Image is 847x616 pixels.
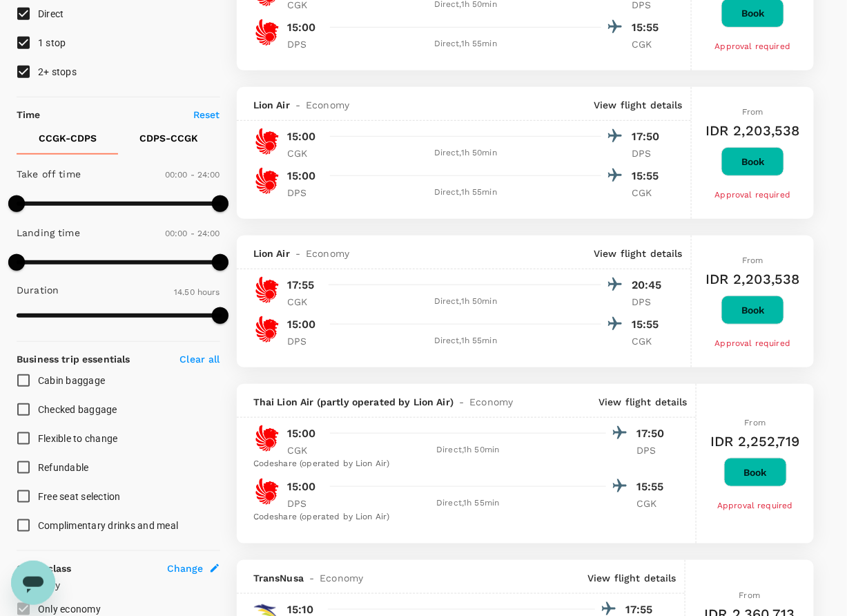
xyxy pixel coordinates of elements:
[38,433,118,444] span: Flexible to change
[320,571,363,585] span: Economy
[253,425,281,452] img: SL
[721,147,784,176] button: Book
[715,41,791,51] span: Approval required
[287,146,322,160] p: CGK
[587,571,676,585] p: View flight details
[287,425,316,442] p: 15:00
[38,8,64,19] span: Direct
[38,404,117,415] span: Checked baggage
[287,479,316,495] p: 15:00
[469,395,513,409] span: Economy
[11,561,55,605] iframe: Button to launch messaging window
[17,283,59,297] p: Duration
[287,316,316,333] p: 15:00
[287,19,316,36] p: 15:00
[253,457,671,471] div: Codeshare (operated by Lion Air)
[38,604,101,615] span: Only economy
[306,98,349,112] span: Economy
[715,338,791,348] span: Approval required
[598,395,688,409] p: View flight details
[165,229,220,238] span: 00:00 - 24:00
[330,443,606,457] div: Direct , 1h 50min
[38,462,89,473] span: Refundable
[632,37,666,51] p: CGK
[253,98,290,112] span: Lion Air
[38,37,66,48] span: 1 stop
[705,119,800,142] h6: IDR 2,203,538
[632,295,666,309] p: DPS
[253,128,281,155] img: JT
[253,19,281,46] img: JT
[632,186,666,200] p: CGK
[306,247,349,260] span: Economy
[454,395,469,409] span: -
[330,186,601,200] div: Direct , 1h 55min
[287,168,316,184] p: 15:00
[287,334,322,348] p: DPS
[38,66,77,77] span: 2+ stops
[253,510,671,524] div: Codeshare (operated by Lion Air)
[287,295,322,309] p: CGK
[290,98,306,112] span: -
[253,276,281,304] img: JT
[165,170,220,180] span: 00:00 - 24:00
[636,497,671,510] p: CGK
[39,131,97,145] p: CCGK - CDPS
[632,146,666,160] p: DPS
[636,479,671,495] p: 15:55
[287,277,315,293] p: 17:55
[140,131,199,145] p: CDPS - CCGK
[745,418,766,427] span: From
[287,128,316,145] p: 15:00
[167,561,204,575] span: Change
[632,128,666,145] p: 17:50
[193,108,220,122] p: Reset
[17,167,81,181] p: Take off time
[179,352,220,366] p: Clear all
[742,256,763,265] span: From
[717,501,793,510] span: Approval required
[636,425,671,442] p: 17:50
[253,167,281,195] img: JT
[742,107,763,117] span: From
[632,277,666,293] p: 20:45
[330,37,601,51] div: Direct , 1h 55min
[17,578,220,592] p: Economy
[287,37,322,51] p: DPS
[304,571,320,585] span: -
[330,334,601,348] div: Direct , 1h 55min
[632,334,666,348] p: CGK
[253,316,281,343] img: JT
[38,491,121,502] span: Free seat selection
[17,563,72,574] strong: Cabin class
[710,430,800,452] h6: IDR 2,252,719
[287,186,322,200] p: DPS
[632,19,666,36] p: 15:55
[330,497,606,510] div: Direct , 1h 55min
[287,497,322,510] p: DPS
[594,247,683,260] p: View flight details
[330,295,601,309] div: Direct , 1h 50min
[253,571,304,585] span: TransNusa
[287,443,322,457] p: CGK
[724,458,787,487] button: Book
[174,287,220,297] span: 14.50 hours
[290,247,306,260] span: -
[632,316,666,333] p: 15:55
[17,108,41,122] p: Time
[253,395,454,409] span: Thai Lion Air (partly operated by Lion Air)
[721,296,784,325] button: Book
[636,443,671,457] p: DPS
[330,146,601,160] div: Direct , 1h 50min
[17,354,130,365] strong: Business trip essentials
[38,375,105,386] span: Cabin baggage
[705,268,800,290] h6: IDR 2,203,538
[715,190,791,200] span: Approval required
[253,478,281,506] img: SL
[38,520,178,531] span: Complimentary drinks and meal
[17,226,80,240] p: Landing time
[253,247,290,260] span: Lion Air
[632,168,666,184] p: 15:55
[739,590,761,600] span: From
[594,98,683,112] p: View flight details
